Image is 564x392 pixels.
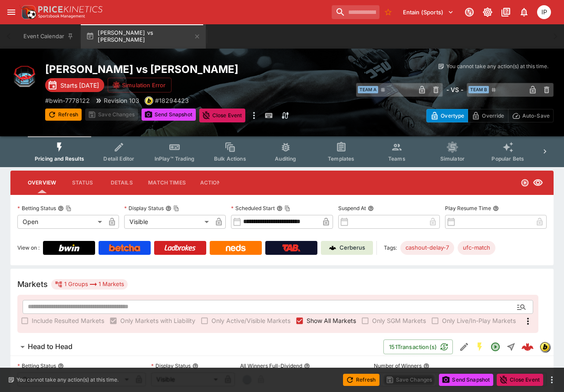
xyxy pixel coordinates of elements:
h6: - VS - [446,85,463,94]
p: Betting Status [17,204,56,212]
button: Open [514,299,529,315]
span: Teams [388,155,406,162]
input: search [332,5,379,19]
span: Only Live/In-Play Markets [442,316,516,325]
button: open drawer [3,4,19,20]
p: Auto-Save [522,111,550,120]
div: 315586ae-2c3a-48bc-8c57-0920f7521c4e [521,341,534,353]
span: Team B [468,86,489,93]
span: Only Active/Visible Markets [211,316,290,325]
span: Auditing [275,155,296,162]
button: Betting Status [58,363,64,369]
span: Templates [328,155,354,162]
button: more [547,375,557,385]
button: Close Event [497,374,543,386]
svg: More [523,316,533,326]
button: Details [102,172,141,193]
label: View on : [17,241,40,255]
svg: Open [521,178,529,187]
p: Betting Status [17,362,56,369]
button: Refresh [45,109,82,121]
span: Team A [358,86,378,93]
div: Visible [124,215,212,229]
p: Starts [DATE] [60,81,99,90]
p: Scheduled Start [231,204,275,212]
span: Bulk Actions [214,155,246,162]
img: Sportsbook Management [38,14,85,18]
button: Straight [503,339,519,355]
label: Tags: [384,241,397,255]
div: 1 Groups 1 Markets [55,279,124,290]
a: Cerberus [321,241,373,255]
p: Copy To Clipboard [155,96,189,105]
img: Bwin [59,244,79,251]
span: ufc-match [458,244,495,252]
button: Betting StatusCopy To Clipboard [58,205,64,211]
button: Edit Detail [456,339,472,355]
p: All Winners Full-Dividend [240,362,302,369]
svg: Open [490,342,501,352]
button: Overtype [426,109,468,122]
button: Display StatusCopy To Clipboard [165,205,172,211]
button: Refresh [343,374,379,386]
button: Play Resume Time [493,205,499,211]
button: Notifications [516,4,532,20]
div: Start From [426,109,554,122]
button: 151Transaction(s) [383,339,453,354]
button: Number of Winners [423,363,429,369]
button: Copy To Clipboard [66,205,72,211]
img: mma.png [10,63,38,90]
button: Display Status [192,363,198,369]
img: TabNZ [282,244,300,251]
button: Head to Head [10,338,383,356]
button: Copy To Clipboard [173,205,179,211]
p: You cannot take any action(s) at this time. [16,376,119,384]
button: Overview [21,172,63,193]
button: Event Calendar [18,24,79,49]
button: Copy To Clipboard [284,205,290,211]
a: 315586ae-2c3a-48bc-8c57-0920f7521c4e [519,338,536,356]
h6: Head to Head [28,342,73,351]
p: Cerberus [340,244,365,252]
h2: Copy To Clipboard [45,63,342,76]
span: InPlay™ Trading [155,155,195,162]
span: Show All Markets [307,316,356,325]
button: SGM Enabled [472,339,488,355]
button: Send Snapshot [142,109,196,121]
span: Popular Bets [491,155,524,162]
div: bwin [145,96,153,105]
img: PriceKinetics [38,6,102,13]
button: Send Snapshot [439,374,493,386]
div: Event type filters [28,136,536,167]
p: Play Resume Time [445,204,491,212]
div: Betting Target: cerberus [400,241,454,255]
p: Suspend At [338,204,366,212]
button: Toggle light/dark mode [480,4,495,20]
button: Close Event [199,109,246,122]
h5: Markets [17,279,48,289]
button: Match Times [141,172,193,193]
p: Overtype [441,111,464,120]
button: more [249,109,259,122]
span: cashout-delay-7 [400,244,454,252]
img: Ladbrokes [164,244,196,251]
p: Copy To Clipboard [45,96,90,105]
p: Override [482,111,504,120]
p: Revision 103 [104,96,139,105]
span: Simulator [440,155,465,162]
div: Betting Target: cerberus [458,241,495,255]
button: Suspend At [368,205,374,211]
img: logo-cerberus--red.svg [521,341,534,353]
button: Scheduled StartCopy To Clipboard [277,205,283,211]
button: Isaac Plummer [534,3,554,22]
img: bwin [540,342,550,352]
img: Betcha [109,244,140,251]
div: Isaac Plummer [537,5,551,19]
button: Auto-Save [508,109,554,122]
button: No Bookmarks [381,5,395,19]
button: Simulation Error [108,78,172,92]
div: Open [17,215,105,229]
button: Override [468,109,508,122]
button: Open [488,339,503,355]
button: Select Tenant [398,5,459,19]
